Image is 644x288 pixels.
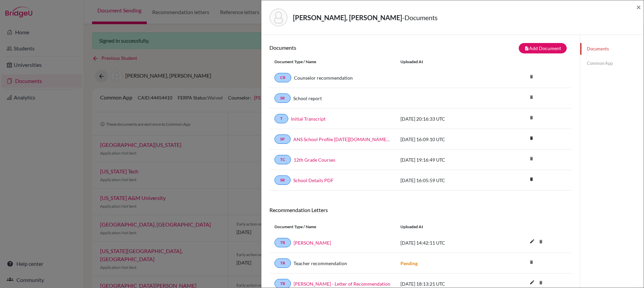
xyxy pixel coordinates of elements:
div: Document Type / Name [269,59,395,65]
i: delete [526,154,536,164]
a: delete [526,134,536,143]
i: delete [526,72,536,82]
a: TR [274,258,291,268]
button: edit [526,278,538,288]
div: [DATE] 20:16:33 UTC [395,115,496,122]
div: Uploaded at [395,224,496,230]
a: School Details PDF [293,177,334,184]
strong: Pending [400,260,418,266]
button: Close [636,3,641,11]
i: note_add [524,46,529,51]
span: - Documents [402,13,438,22]
span: Teacher recommendation [294,260,347,267]
h6: Documents [269,44,421,51]
h6: Recommendation Letters [269,207,572,213]
a: SR [274,93,291,103]
div: Uploaded at [395,59,496,65]
i: delete [526,257,536,267]
button: edit [526,237,538,247]
i: delete [526,133,536,143]
a: ANS School Profile [DATE][DOMAIN_NAME][DATE]_wide [293,136,390,143]
a: Documents [580,43,644,55]
div: Document Type / Name [269,224,395,230]
a: delete [526,175,536,184]
a: Common App [580,57,644,69]
a: [PERSON_NAME] [294,239,331,246]
i: delete [536,237,546,247]
a: SR [274,175,291,185]
strong: [PERSON_NAME], [PERSON_NAME] [293,13,402,22]
a: SP [274,134,291,144]
span: [DATE] 14:42:11 UTC [400,240,445,246]
a: Counselor recommendation [294,74,353,81]
div: [DATE] 19:16:49 UTC [395,156,496,163]
i: delete [536,278,546,288]
a: CR [274,73,291,82]
i: edit [527,277,538,288]
a: [PERSON_NAME] - Letter of Recommendation [294,280,390,287]
i: delete [526,92,536,102]
i: delete [526,113,536,123]
div: [DATE] 16:09:10 UTC [395,136,496,143]
a: 12th Grade Courses [294,156,335,163]
div: [DATE] 16:05:59 UTC [395,177,496,184]
a: School report [293,95,322,102]
a: TR [274,238,291,247]
i: edit [527,236,538,247]
a: Initial Transcript [291,115,326,122]
span: [DATE] 18:13:21 UTC [400,281,445,287]
a: TC [274,155,291,164]
button: note_addAdd Document [519,43,567,53]
a: T [274,114,288,123]
span: × [636,2,641,12]
i: delete [526,174,536,184]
